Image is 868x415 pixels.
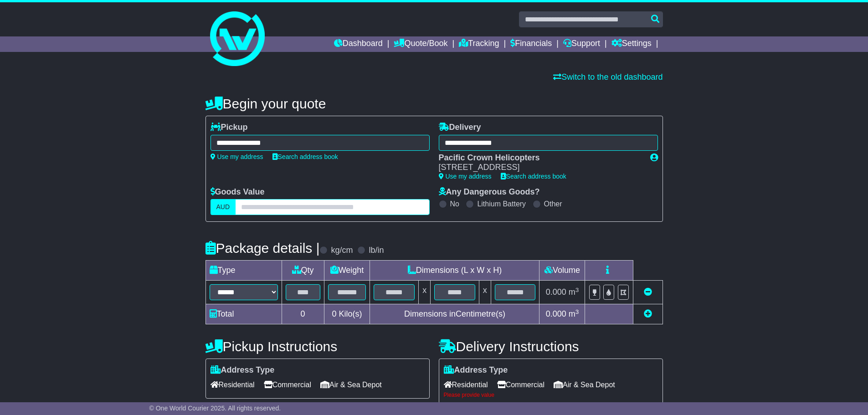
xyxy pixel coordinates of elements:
[544,200,562,208] label: Other
[149,405,281,412] span: © One World Courier 2025. All rights reserved.
[569,309,579,318] span: m
[211,199,236,215] label: AUD
[334,36,383,52] a: Dashboard
[501,173,566,180] a: Search address book
[282,261,324,281] td: Qty
[332,309,336,318] span: 0
[497,378,544,392] span: Commercial
[272,153,338,160] a: Search address book
[205,339,430,354] h4: Pickup Instructions
[282,304,324,324] td: 0
[439,187,540,197] label: Any Dangerous Goods?
[644,287,652,297] a: Remove this item
[439,339,663,354] h4: Delivery Instructions
[479,281,491,304] td: x
[205,261,282,281] td: Type
[320,378,382,392] span: Air & Sea Depot
[539,261,585,281] td: Volume
[510,36,552,52] a: Financials
[444,392,658,398] div: Please provide value
[554,378,615,392] span: Air & Sea Depot
[369,246,384,256] label: lb/in
[324,304,370,324] td: Kilo(s)
[394,36,447,52] a: Quote/Book
[450,200,459,208] label: No
[205,241,320,256] h4: Package details |
[546,309,566,318] span: 0.000
[211,153,263,160] a: Use my address
[439,163,641,173] div: [STREET_ADDRESS]
[211,123,248,133] label: Pickup
[370,304,539,324] td: Dimensions in Centimetre(s)
[370,261,539,281] td: Dimensions (L x W x H)
[439,153,641,163] div: Pacific Crown Helicopters
[331,246,353,256] label: kg/cm
[444,378,488,392] span: Residential
[419,281,431,304] td: x
[444,365,508,375] label: Address Type
[459,36,499,52] a: Tracking
[611,36,652,52] a: Settings
[546,287,566,297] span: 0.000
[575,287,579,293] sup: 3
[211,187,265,197] label: Goods Value
[205,304,282,324] td: Total
[644,309,652,318] a: Add new item
[324,261,370,281] td: Weight
[439,123,481,133] label: Delivery
[553,72,663,82] a: Switch to the old dashboard
[575,308,579,315] sup: 3
[264,378,311,392] span: Commercial
[563,36,600,52] a: Support
[569,287,579,297] span: m
[439,173,492,180] a: Use my address
[205,96,663,111] h4: Begin your quote
[211,378,255,392] span: Residential
[211,365,275,375] label: Address Type
[477,200,526,208] label: Lithium Battery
